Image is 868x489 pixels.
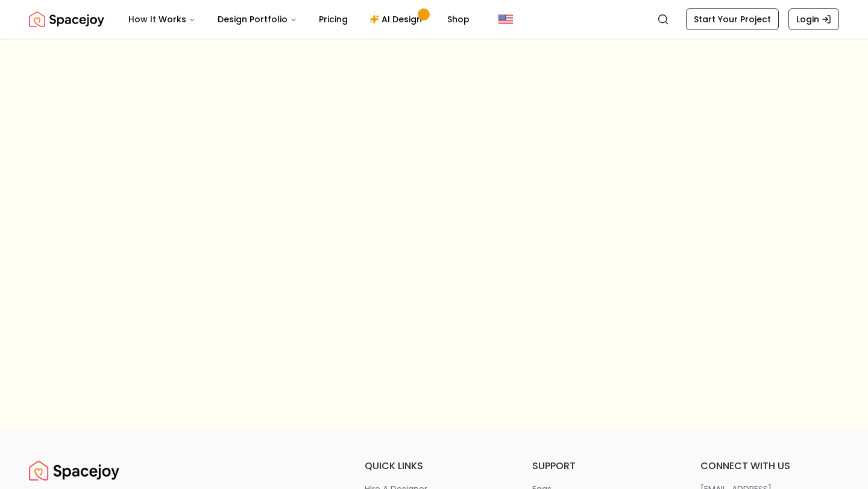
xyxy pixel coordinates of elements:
a: Shop [438,7,479,31]
nav: Main [119,7,479,31]
a: AI Design [360,7,435,31]
button: How It Works [119,7,206,31]
h6: support [532,459,671,473]
a: Spacejoy [29,459,119,483]
button: Design Portfolio [208,7,307,31]
img: United States [498,12,513,26]
h6: quick links [365,459,503,473]
a: Spacejoy [29,7,104,31]
h6: connect with us [700,459,839,473]
a: Start Your Project [686,8,779,30]
img: Spacejoy Logo [29,7,104,31]
img: Spacejoy Logo [29,459,119,483]
a: Login [788,8,839,30]
a: Pricing [309,7,357,31]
